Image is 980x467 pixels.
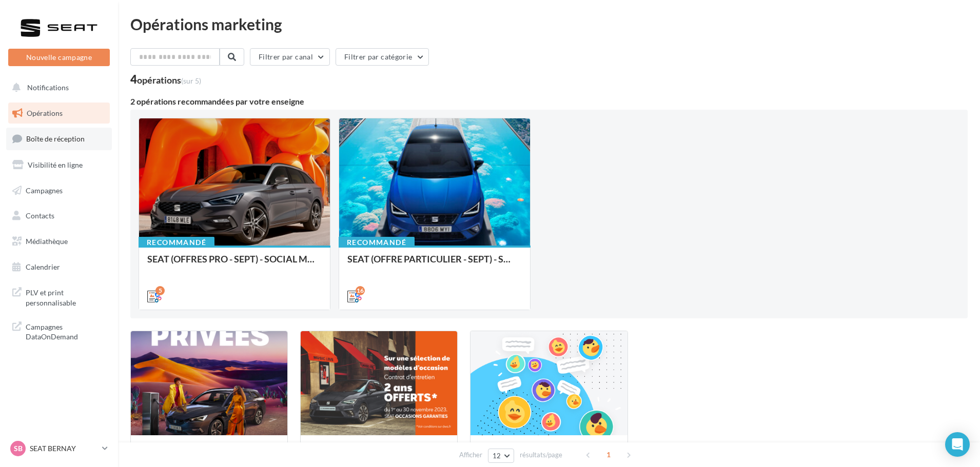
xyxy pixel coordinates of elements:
span: résultats/page [520,450,562,460]
a: SB SEAT BERNAY [8,439,110,458]
span: Campagnes [26,186,63,194]
span: Boîte de réception [26,134,85,143]
div: Opérations marketing [130,16,968,32]
div: 4 [130,74,201,85]
div: 16 [356,286,365,295]
span: Médiathèque [26,237,68,246]
div: SEAT (OFFRE PARTICULIER - SEPT) - SOCIAL MEDIA [347,254,522,274]
span: Afficher [459,450,482,460]
button: Nouvelle campagne [8,49,110,66]
span: Visibilité en ligne [28,160,83,169]
span: Opérations [27,109,63,117]
p: SEAT BERNAY [30,443,98,454]
div: 5 [155,286,165,295]
button: Filtrer par canal [250,48,330,66]
a: Visibilité en ligne [6,154,112,176]
a: Boîte de réception [6,128,112,150]
span: Calendrier [26,262,60,271]
span: Contacts [26,211,54,220]
div: SEAT (OFFRES PRO - SEPT) - SOCIAL MEDIA [147,254,322,274]
button: Filtrer par catégorie [336,48,429,66]
span: 1 [600,446,617,463]
a: Médiathèque [6,231,112,252]
div: Open Intercom Messenger [945,432,970,457]
div: opérations [137,75,201,85]
span: Notifications [27,83,69,92]
button: Notifications [6,77,108,98]
a: Calendrier [6,256,112,278]
a: Opérations [6,103,112,124]
a: PLV et print personnalisable [6,281,112,312]
span: 12 [493,452,501,460]
a: Campagnes [6,180,112,201]
div: Recommandé [139,237,214,248]
a: Contacts [6,205,112,227]
div: 2 opérations recommandées par votre enseigne [130,97,968,106]
div: Recommandé [339,237,415,248]
span: SB [14,443,23,454]
span: Campagnes DataOnDemand [26,320,106,342]
span: (sur 5) [181,76,201,85]
button: 12 [488,449,514,463]
span: PLV et print personnalisable [26,286,106,308]
a: Campagnes DataOnDemand [6,316,112,346]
